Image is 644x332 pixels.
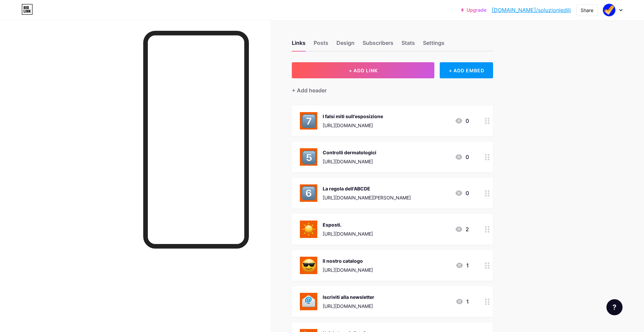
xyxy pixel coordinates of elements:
a: [DOMAIN_NAME]/soluzioniedili [492,6,571,14]
div: [URL][DOMAIN_NAME] [323,158,376,165]
div: Controlli dermatologici [323,149,376,156]
div: 1 [455,261,469,269]
button: + ADD LINK [292,62,434,78]
img: Controlli dermatologici [300,148,317,166]
img: La regola dell'ABCDE [300,184,317,202]
div: 0 [455,153,469,161]
a: Upgrade [461,7,486,13]
img: Il nostro catalogo [300,257,317,274]
div: [URL][DOMAIN_NAME] [323,230,373,237]
div: Design [336,39,355,51]
div: Settings [423,39,444,51]
div: La regola dell'ABCDE [323,185,411,192]
div: Il nostro catalogo [323,257,373,264]
div: Stats [401,39,415,51]
img: I falsi miti sull'esposizione [300,112,317,130]
div: + Add header [292,86,327,94]
div: Subscribers [363,39,393,51]
div: [URL][DOMAIN_NAME] [323,266,373,273]
div: 0 [455,189,469,197]
img: Esposti. [300,221,317,238]
span: + ADD LINK [349,68,378,73]
div: Share [581,7,593,14]
div: [URL][DOMAIN_NAME] [323,122,383,129]
img: Iscriviti alla newsletter [300,293,317,310]
div: Iscriviti alla newsletter [323,294,374,301]
div: + ADD EMBED [440,62,493,78]
div: Links [292,39,306,51]
div: [URL][DOMAIN_NAME] [323,303,374,310]
img: soluzioniedili [603,4,615,16]
div: 2 [455,225,469,233]
div: I falsi miti sull'esposizione [323,113,383,120]
div: [URL][DOMAIN_NAME][PERSON_NAME] [323,194,411,201]
div: 1 [455,298,469,306]
div: Esposti. [323,221,373,228]
div: 0 [455,117,469,125]
div: Posts [314,39,328,51]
